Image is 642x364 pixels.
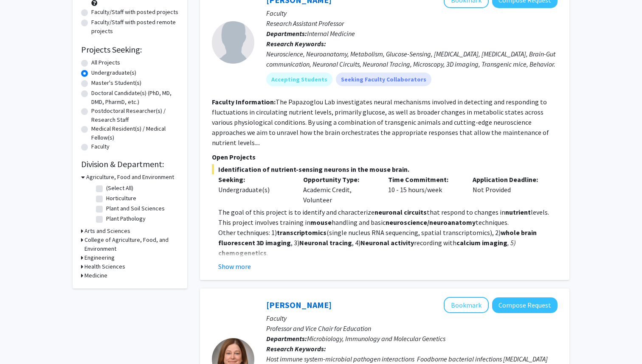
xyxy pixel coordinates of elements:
p: The goal of this project is to identify and characterize that respond to changes in levels. This ... [218,207,558,227]
p: Application Deadline: [473,174,545,185]
label: Faculty/Staff with posted projects [91,8,178,17]
strong: calcium imaging [456,238,507,247]
label: (Select All) [106,184,133,193]
strong: chemogenetics [218,249,267,257]
em: , 5) [507,238,516,247]
b: Research Keywords: [266,39,326,48]
strong: transcriptomics [277,228,327,237]
button: Add Sarah D'Orazio to Bookmarks [444,297,489,313]
p: Professor and Vice Chair for Education [266,323,558,333]
label: Horticulture [106,194,136,203]
div: Academic Credit, Volunteer [297,174,382,205]
h3: Agriculture, Food and Environment [86,173,174,182]
div: Undergraduate(s) [218,185,290,195]
div: Not Provided [466,174,551,205]
h3: Health Sciences [84,262,125,271]
b: Departments: [266,334,307,343]
h3: Arts and Sciences [84,227,130,235]
p: Research Assistant Professor [266,18,558,28]
label: Undergraduate(s) [91,68,136,77]
label: Postdoctoral Researcher(s) / Research Staff [91,106,179,124]
span: Microbiology, Immunology and Molecular Genetics [307,334,445,343]
div: 10 - 15 hours/week [382,174,467,205]
strong: mouse [310,218,332,227]
p: Seeking: [218,174,290,185]
p: Faculty [266,313,558,323]
button: Show more [218,261,251,272]
label: Plant Pathology [106,214,146,223]
strong: neuronal circuits [374,208,427,216]
mat-chip: Accepting Students [266,73,332,86]
fg-read-more: The Papazoglou Lab investigates neural mechanisms involved in detecting and responding to fluctua... [212,98,549,147]
mat-chip: Seeking Faculty Collaborators [336,73,431,86]
p: Time Commitment: [388,174,460,185]
iframe: Chat [6,326,36,358]
strong: neuroscience/neuroanatomy [386,218,476,227]
a: [PERSON_NAME] [266,300,332,310]
b: Departments: [266,29,307,38]
h2: Projects Seeking: [81,45,179,55]
button: Compose Request to Sarah D'Orazio [492,297,558,313]
h2: Division & Department: [81,159,179,169]
span: Identification of nutrient-sensing neurons in the mouse brain. [212,164,558,174]
label: Faculty/Staff with posted remote projects [91,18,179,36]
p: Other techniques: 1) (single nucleus RNA sequencing, spatial transcriptomics), 2) , 3) , 4) recor... [218,227,558,258]
b: Faculty Information: [212,98,276,106]
label: Faculty [91,142,110,151]
strong: Neuronal tracing [299,238,352,247]
label: Medical Resident(s) / Medical Fellow(s) [91,124,179,142]
strong: nutrient [505,208,531,216]
label: All Projects [91,58,120,67]
label: Master's Student(s) [91,78,141,87]
h3: Medicine [84,271,107,280]
strong: Neuronal activity [360,238,414,247]
p: Opportunity Type: [303,174,375,185]
label: Doctoral Candidate(s) (PhD, MD, DMD, PharmD, etc.) [91,89,179,106]
h3: Engineering [84,253,115,262]
b: Research Keywords: [266,344,326,353]
p: Open Projects [212,152,558,162]
h3: College of Agriculture, Food, and Environment [84,235,179,253]
label: Plant and Soil Sciences [106,204,165,213]
p: Faculty [266,8,558,18]
div: Neuroscience, Neuroanatomy, Metabolism, Glucose-Sensing, [MEDICAL_DATA], [MEDICAL_DATA], Brain-Gu... [266,49,558,69]
span: Internal Medicine [307,29,355,38]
